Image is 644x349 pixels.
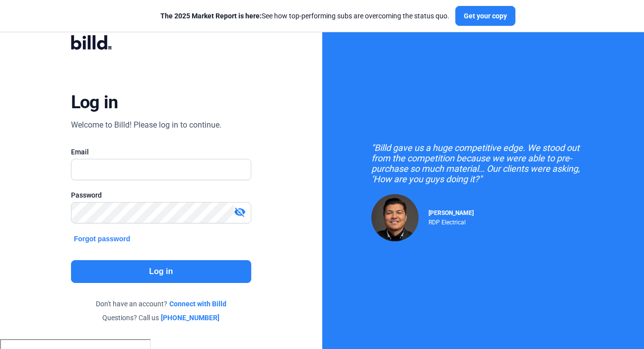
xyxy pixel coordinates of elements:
[71,119,221,131] div: Welcome to Billd! Please log in to continue.
[455,6,515,26] button: Get your copy
[71,147,251,157] div: Email
[71,299,251,309] div: Don't have an account?
[371,142,595,184] div: "Billd gave us a huge competitive edge. We stood out from the competition because we were able to...
[161,313,219,323] a: [PHONE_NUMBER]
[71,91,118,113] div: Log in
[371,194,419,241] img: Raul Pacheco
[429,209,474,216] span: [PERSON_NAME]
[429,216,474,226] div: RDP Electrical
[71,260,251,283] button: Log in
[234,206,246,218] mat-icon: visibility_off
[71,313,251,323] div: Questions? Call us
[71,233,134,244] button: Forgot password
[169,299,226,309] a: Connect with Billd
[71,190,251,200] div: Password
[160,12,262,20] span: The 2025 Market Report is here:
[160,11,449,21] div: See how top-performing subs are overcoming the status quo.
